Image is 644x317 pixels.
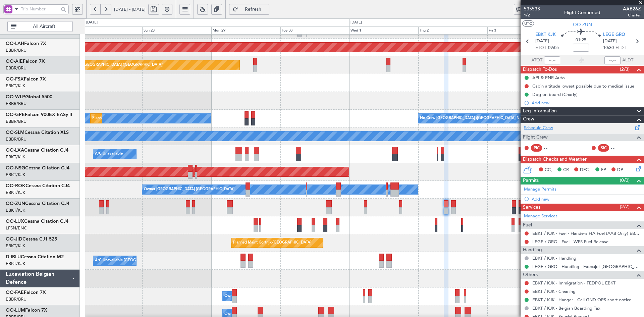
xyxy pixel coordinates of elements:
span: 1/2 [524,12,540,18]
a: OO-LAHFalcon 7X [6,41,46,46]
a: EBKT/KJK [6,261,25,267]
a: EBBR/BRU [6,136,26,142]
a: OO-AIEFalcon 7X [6,59,45,64]
input: Trip Number [21,4,59,14]
a: EBKT/KJK [6,190,25,196]
span: ATOT [531,57,542,64]
div: Sun 28 [142,27,211,35]
span: OO-FSX [6,77,24,82]
a: EBKT/KJK [6,172,25,178]
span: DFC, [580,167,590,173]
span: (2/3) [620,66,630,73]
span: Others [523,271,538,279]
a: OO-LUXCessna Citation CJ4 [6,219,68,224]
span: [DATE] - [DATE] [114,6,146,12]
div: Mon 29 [211,27,280,35]
div: Owner Melsbroek Air Base [224,291,270,301]
span: DP [617,167,623,173]
input: --:-- [544,56,560,64]
span: Dispatch Checks and Weather [523,156,587,163]
span: 09:05 [548,45,559,51]
span: OO-ZUN [573,21,592,28]
span: Refresh [239,7,267,12]
span: ALDT [622,57,633,64]
span: OO-GPE [6,112,25,117]
div: [DATE] [86,20,98,25]
div: API & PNR Auto [532,75,565,81]
div: Planned Maint Kortrijk-[GEOGRAPHIC_DATA] [233,238,311,248]
span: ETOT [535,45,546,51]
a: OO-GPEFalcon 900EX EASy II [6,112,72,117]
div: Tue 30 [280,27,350,35]
span: (0/0) [620,177,630,184]
span: CR [563,167,569,173]
div: Planned Maint [GEOGRAPHIC_DATA] ([GEOGRAPHIC_DATA] National) [92,113,214,123]
button: UTC [522,20,534,27]
span: Crew [523,115,534,123]
a: EBBR/BRU [6,47,26,53]
span: OO-LXA [6,148,24,153]
span: Fuel [523,221,532,229]
a: LEGE / GRO - Handling - Execujet [GEOGRAPHIC_DATA] [PERSON_NAME] / GRO [532,264,641,269]
a: OO-NSGCessna Citation CJ4 [6,166,69,170]
a: OO-WLPGlobal 5500 [6,95,52,99]
span: OO-ROK [6,183,25,188]
span: CC, [545,167,552,173]
a: OO-ZUNCessna Citation CJ4 [6,201,69,206]
div: Thu 2 [418,27,487,35]
div: Flight Confirmed [564,9,600,16]
div: Dog on board (Charly) [532,92,578,97]
a: Schedule Crew [524,125,553,131]
div: Add new [532,100,641,106]
button: All Aircraft [7,21,73,32]
button: Refresh [229,4,269,15]
a: EBBR/BRU [6,65,26,71]
div: - - [544,145,559,151]
span: AAB26Z [623,5,641,12]
a: EBKT/KJK [6,243,25,249]
a: EBKT/KJK [6,207,25,213]
div: Cabin altitude lowest possible due to medical issue [532,83,634,89]
span: OO-SLM [6,130,24,135]
a: EBKT / KJK - Hangar - Call GND OPS short notice [532,297,631,303]
div: A/C Unavailable [GEOGRAPHIC_DATA]-[GEOGRAPHIC_DATA] [95,256,202,266]
a: OO-SLMCessna Citation XLS [6,130,69,135]
div: PIC [531,144,542,152]
div: Sat 27 [73,27,142,35]
span: Permits [523,177,539,184]
span: 10:30 [603,45,614,51]
span: OO-LAH [6,41,24,46]
div: No Crew [GEOGRAPHIC_DATA] ([GEOGRAPHIC_DATA] National) [420,113,532,123]
div: Planned Maint [GEOGRAPHIC_DATA] ([GEOGRAPHIC_DATA]) [58,60,163,70]
a: Manage Services [524,213,557,220]
div: - - [611,145,626,151]
span: OO-NSG [6,166,25,170]
a: EBKT/KJK [6,83,25,89]
a: EBKT / KJK - Immigration - FEDPOL EBKT [532,280,615,286]
a: EBBR/BRU [6,296,26,302]
div: [DATE] [351,20,362,25]
div: A/C Unavailable [95,149,123,159]
a: OO-LXACessna Citation CJ4 [6,148,68,153]
span: OO-ZUN [6,201,25,206]
span: OO-FAE [6,290,24,295]
a: LFSN/ENC [6,225,27,231]
a: EBBR/BRU [6,101,26,107]
a: EBKT / KJK - Belgian Boarding Tax [532,305,600,311]
a: OO-ROKCessna Citation CJ4 [6,183,70,188]
a: EBKT / KJK - Cleaning [532,288,576,294]
span: Services [523,204,540,211]
span: OO-WLP [6,95,25,99]
span: D-IBLU [6,255,21,259]
span: OO-JID [6,237,22,242]
a: EBKT/KJK [6,154,25,160]
a: LEGE / GRO - Fuel - WFS Fuel Release [532,239,608,245]
a: D-IBLUCessna Citation M2 [6,255,64,259]
div: SIC [598,144,609,152]
a: EBBR/BRU [6,118,26,124]
div: Owner [GEOGRAPHIC_DATA]-[GEOGRAPHIC_DATA] [144,184,234,195]
span: [DATE] [603,38,617,45]
a: OO-JIDCessna CJ1 525 [6,237,57,242]
span: ELDT [615,45,626,51]
span: [DATE] [535,38,549,45]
